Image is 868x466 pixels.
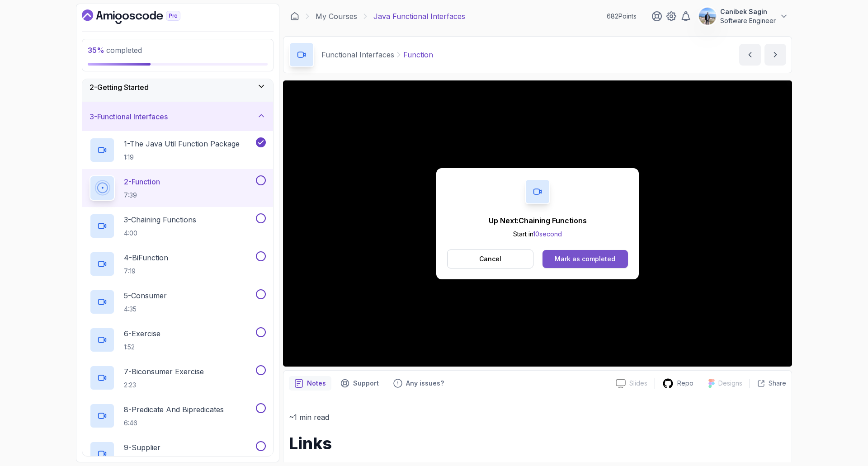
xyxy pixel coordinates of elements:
[406,379,444,388] p: Any issues?
[124,404,224,415] p: 8 - Predicate And Bipredicates
[124,290,167,301] p: 5 - Consumer
[90,365,266,391] button: 7-Biconsumer Exercise2:23
[124,366,204,377] p: 7 - Biconsumer Exercise
[90,251,266,277] button: 4-BiFunction7:19
[629,379,647,388] p: Slides
[489,215,587,226] p: Up Next: Chaining Functions
[124,153,240,162] p: 1:19
[124,381,204,390] p: 2:23
[489,230,587,239] p: Start in
[88,46,142,55] span: completed
[655,378,701,389] a: Repo
[90,327,266,353] button: 6-Exercise1:52
[124,328,160,339] p: 6 - Exercise
[124,191,160,200] p: 7:39
[90,289,266,315] button: 5-Consumer4:35
[750,379,786,388] button: Share
[335,376,384,391] button: Support button
[739,44,761,66] button: previous content
[90,175,266,201] button: 2-Function7:39
[373,11,465,22] p: Java Functional Interfaces
[769,379,786,388] p: Share
[124,305,167,314] p: 4:35
[82,9,201,24] a: Dashboard
[124,138,240,149] p: 1 - The Java Util Function Package
[289,411,786,424] p: ~1 min read
[88,46,104,55] span: 35 %
[321,49,394,60] p: Functional Interfaces
[699,8,716,25] img: user profile image
[353,379,379,388] p: Support
[82,73,273,102] button: 2-Getting Started
[124,252,168,263] p: 4 - BiFunction
[124,229,196,238] p: 4:00
[124,176,160,187] p: 2 - Function
[307,379,326,388] p: Notes
[720,7,776,16] p: Canibek Sagin
[764,44,786,66] button: next content
[289,376,331,391] button: notes button
[447,249,533,268] button: Cancel
[542,250,628,268] button: Mark as completed
[607,12,637,21] p: 682 Points
[316,11,357,22] a: My Courses
[555,254,615,264] div: Mark as completed
[289,434,786,452] h1: Links
[403,49,433,60] p: Function
[124,442,160,453] p: 9 - Supplier
[677,379,693,388] p: Repo
[124,419,224,428] p: 6:46
[290,12,299,21] a: Dashboard
[718,379,742,388] p: Designs
[283,80,792,367] iframe: 2 - Function
[698,7,788,25] button: user profile imageCanibek SaginSoftware Engineer
[90,403,266,428] button: 8-Predicate And Bipredicates6:46
[124,267,168,276] p: 7:19
[720,16,776,25] p: Software Engineer
[90,111,168,122] h3: 3 - Functional Interfaces
[82,102,273,131] button: 3-Functional Interfaces
[124,214,196,225] p: 3 - Chaining Functions
[90,213,266,239] button: 3-Chaining Functions4:00
[533,230,562,238] span: 10 second
[479,254,501,264] p: Cancel
[90,137,266,163] button: 1-The Java Util Function Package1:19
[90,82,149,93] h3: 2 - Getting Started
[124,343,160,352] p: 1:52
[388,376,449,391] button: Feedback button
